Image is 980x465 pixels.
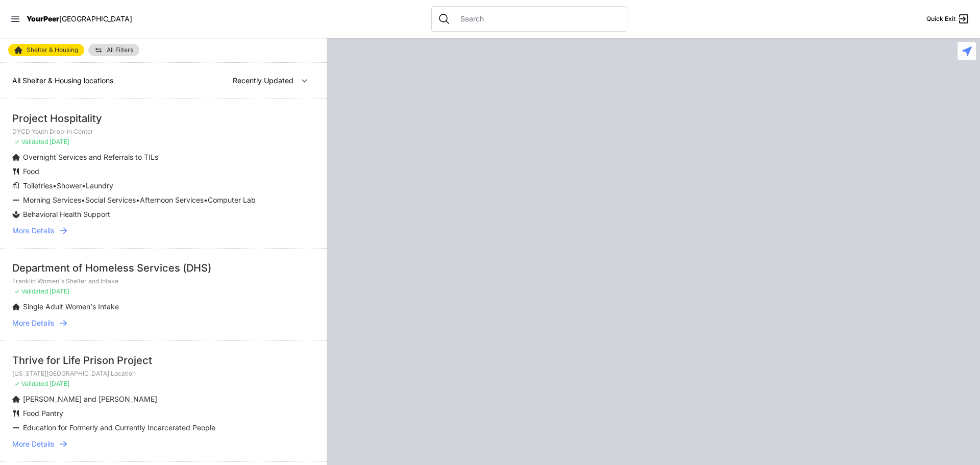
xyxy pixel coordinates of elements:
[23,195,81,204] span: Morning Services
[23,395,157,403] span: [PERSON_NAME] and [PERSON_NAME]
[81,195,85,204] span: •
[14,287,48,295] span: ✓ Validated
[12,226,54,236] span: More Details
[12,76,113,85] span: All Shelter & Housing locations
[85,195,136,204] span: Social Services
[23,210,110,218] span: Behavioral Health Support
[12,370,314,378] p: [US_STATE][GEOGRAPHIC_DATA] Location
[204,195,208,204] span: •
[57,181,82,190] span: Shower
[140,195,204,204] span: Afternoon Services
[12,226,314,236] a: More Details
[23,423,215,432] span: Education for Formerly and Currently Incarcerated People
[27,14,59,23] span: YourPeer
[12,439,54,449] span: More Details
[926,15,955,23] span: Quick Exit
[926,13,970,25] a: Quick Exit
[59,14,132,23] span: [GEOGRAPHIC_DATA]
[23,153,158,161] span: Overnight Services and Referrals to TILs
[23,167,39,176] span: Food
[136,195,140,204] span: •
[12,439,314,449] a: More Details
[50,380,69,387] span: [DATE]
[12,277,314,285] p: Franklin Women's Shelter and Intake
[23,302,119,311] span: Single Adult Women's Intake
[27,47,78,53] span: Shelter & Housing
[208,195,256,204] span: Computer Lab
[12,111,314,126] div: Project Hospitality
[53,181,57,190] span: •
[107,47,133,53] span: All Filters
[12,353,314,368] div: Thrive for Life Prison Project
[23,181,53,190] span: Toiletries
[12,318,54,328] span: More Details
[27,16,132,22] a: YourPeer[GEOGRAPHIC_DATA]
[86,181,113,190] span: Laundry
[12,128,314,136] p: DYCD Youth Drop-in Center
[82,181,86,190] span: •
[12,261,314,275] div: Department of Homeless Services (DHS)
[14,380,48,387] span: ✓ Validated
[454,14,621,24] input: Search
[50,138,69,145] span: [DATE]
[23,409,63,418] span: Food Pantry
[8,44,84,56] a: Shelter & Housing
[12,318,314,328] a: More Details
[88,44,139,56] a: All Filters
[50,287,69,295] span: [DATE]
[14,138,48,145] span: ✓ Validated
